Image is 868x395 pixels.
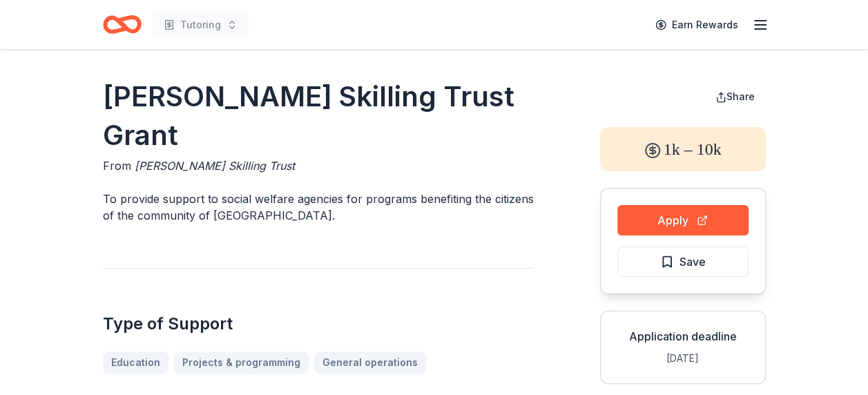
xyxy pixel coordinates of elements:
div: [DATE] [612,350,754,367]
a: Home [103,8,142,41]
a: General operations [314,351,426,374]
span: Save [679,253,706,271]
h1: [PERSON_NAME] Skilling Trust Grant [103,77,534,155]
span: Share [726,90,755,102]
div: Application deadline [612,328,754,345]
button: Save [617,247,749,277]
span: Tutoring [180,17,221,33]
a: Earn Rewards [647,12,746,37]
div: 1k – 10k [600,127,766,171]
a: Projects & programming [174,351,309,374]
span: [PERSON_NAME] Skilling Trust [135,159,295,173]
button: Tutoring [153,11,249,39]
div: From [103,157,534,174]
button: Share [704,83,766,110]
a: Education [103,351,168,374]
p: To provide support to social welfare agencies for programs benefiting the citizens of the communi... [103,191,534,224]
button: Apply [617,205,749,235]
h2: Type of Support [103,313,534,335]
